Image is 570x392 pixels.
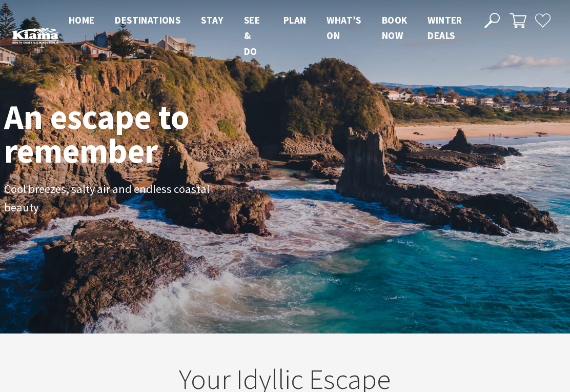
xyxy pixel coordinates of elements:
img: Kiama Logo [12,28,58,44]
span: Plan [283,14,307,26]
span: See & Do [244,14,260,57]
p: Cool breezes, salty air and endless coastal beauty [4,180,235,217]
span: What’s On [327,14,361,42]
h1: An escape to remember [4,100,286,168]
span: Book now [382,14,408,42]
span: Winter Deals [427,14,462,42]
span: Destinations [115,14,180,26]
span: Stay [201,14,223,26]
nav: Main Menu [58,12,473,59]
span: Home [69,14,95,26]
